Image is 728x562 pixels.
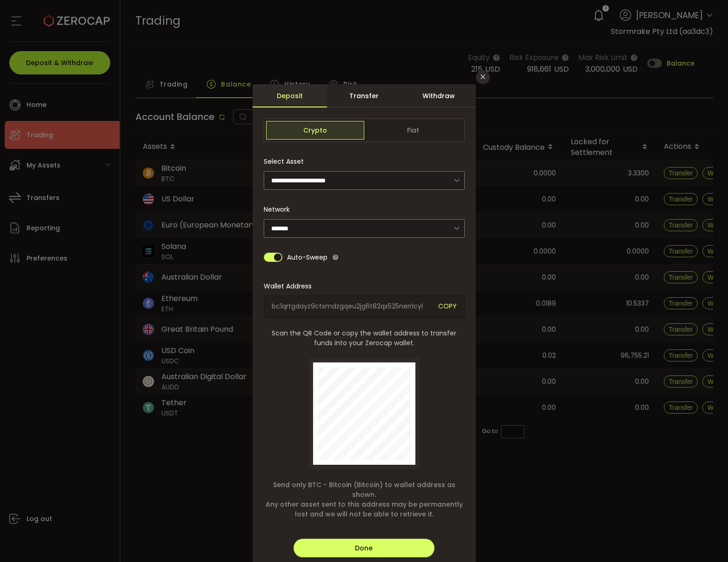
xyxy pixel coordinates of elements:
span: Send only BTC - Bitcoin (Bitcoin) to wallet address as shown. [264,480,465,500]
span: Done [355,543,373,553]
label: Network [264,205,295,214]
div: Deposit [253,84,327,107]
span: Fiat [364,121,462,140]
span: bc1qrtgdayz9ctxmdzgqeu2jg6t82qx525nerrlcyl [272,301,431,312]
label: Select Asset [264,157,309,166]
div: Withdraw [401,84,476,107]
button: Done [294,539,434,557]
div: Transfer [327,84,401,107]
span: Any other asset sent to this address may be permanently lost and we will not be able to retrieve it. [264,500,465,519]
span: Auto-Sweep [287,248,327,267]
span: COPY [438,301,457,312]
span: Scan the QR Code or copy the wallet address to transfer funds into your Zerocap wallet. [264,328,465,348]
label: Wallet Address [264,281,317,291]
button: Close [476,70,490,84]
span: Crypto [266,121,364,140]
iframe: Chat Widget [617,462,728,562]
